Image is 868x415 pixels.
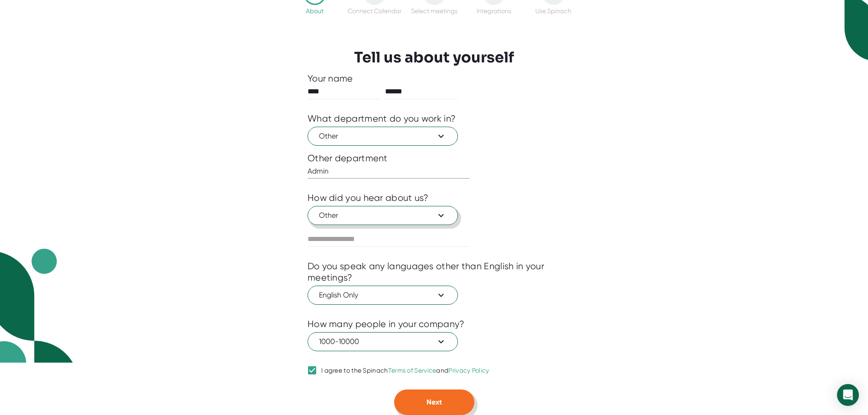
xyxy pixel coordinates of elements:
div: Integrations [477,7,511,15]
span: 1000-10000 [319,336,447,347]
div: Use Spinach [535,7,571,15]
button: 1000-10000 [308,332,458,351]
button: Other [308,127,458,146]
span: Other [319,131,447,142]
a: Terms of Service [388,367,437,374]
button: Other [308,206,458,225]
div: About [306,7,324,15]
span: Next [426,398,442,406]
div: How did you hear about us? [308,192,429,204]
div: Open Intercom Messenger [837,384,859,406]
button: Next [394,389,474,415]
span: Other [319,210,447,221]
span: English Only [319,290,447,301]
input: What department? [308,164,470,179]
a: Privacy Policy [448,367,489,374]
div: I agree to the Spinach and [321,367,489,375]
button: English Only [308,286,458,305]
h3: Tell us about yourself [354,49,514,66]
div: How many people in your company? [308,318,465,330]
div: Other department [308,153,560,164]
div: Select meetings [411,7,457,15]
div: Do you speak any languages other than English in your meetings? [308,261,560,283]
div: What department do you work in? [308,113,456,124]
div: Connect Calendar [348,7,401,15]
div: Your name [308,73,560,84]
